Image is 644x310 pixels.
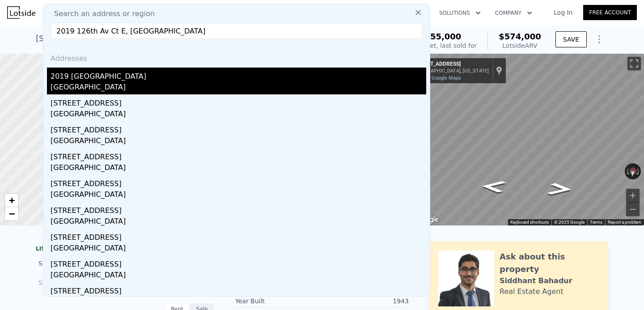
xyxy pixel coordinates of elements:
[590,30,608,48] button: Show Options
[51,82,426,94] div: [GEOGRAPHIC_DATA]
[636,163,641,179] button: Rotate clockwise
[51,94,426,109] div: [STREET_ADDRESS]
[409,54,644,225] div: Street View
[537,180,583,198] path: Go East, 31st St SE
[499,41,541,50] div: Lotside ARV
[36,245,215,254] div: LISTING & SALE HISTORY
[51,243,426,255] div: [GEOGRAPHIC_DATA]
[409,54,644,225] div: Map
[496,66,502,76] a: Show location on map
[51,121,426,136] div: [STREET_ADDRESS]
[51,175,426,189] div: [STREET_ADDRESS]
[626,189,640,202] button: Zoom in
[626,203,640,216] button: Zoom out
[413,61,489,68] div: [STREET_ADDRESS]
[608,220,641,225] a: Report a problem
[51,282,426,297] div: [STREET_ADDRESS]
[5,194,18,207] a: Zoom in
[9,208,15,219] span: −
[235,297,322,306] div: Year Built
[627,57,641,70] button: Toggle fullscreen view
[51,136,426,148] div: [GEOGRAPHIC_DATA]
[500,251,599,276] div: Ask about this property
[38,258,118,269] div: Sold
[543,8,583,17] a: Log In
[500,286,563,297] div: Real Estate Agent
[583,5,637,20] a: Free Account
[51,189,426,202] div: [GEOGRAPHIC_DATA]
[51,255,426,270] div: [STREET_ADDRESS]
[36,32,252,45] div: [STREET_ADDRESS] , [GEOGRAPHIC_DATA] , WA 98002
[51,216,426,229] div: [GEOGRAPHIC_DATA]
[51,162,426,175] div: [GEOGRAPHIC_DATA]
[499,32,541,41] span: $574,000
[403,41,477,50] div: Off Market, last sold for
[51,270,426,282] div: [GEOGRAPHIC_DATA]
[413,68,489,74] div: [GEOGRAPHIC_DATA], [US_STATE]
[500,276,572,286] div: Siddhant Bahadur
[432,5,488,21] button: Solutions
[413,75,461,81] a: View on Google Maps
[51,68,426,82] div: 2019 [GEOGRAPHIC_DATA]
[47,46,426,68] div: Addresses
[625,163,630,179] button: Rotate counterclockwise
[5,207,18,221] a: Zoom out
[9,195,15,206] span: +
[510,219,549,225] button: Keyboard shortcuts
[47,8,155,19] span: Search an address or region
[51,109,426,121] div: [GEOGRAPHIC_DATA]
[555,31,587,47] button: SAVE
[628,163,637,180] button: Reset the view
[419,32,462,41] span: $155,000
[322,297,409,306] div: 1943
[470,177,517,195] path: Go West, 31st St SE
[488,5,539,21] button: Company
[51,148,426,162] div: [STREET_ADDRESS]
[38,277,118,289] div: Sold
[554,220,585,225] span: © 2025 Google
[590,220,602,225] a: Terms (opens in new tab)
[51,23,423,39] input: Enter an address, city, region, neighborhood or zip code
[51,202,426,216] div: [STREET_ADDRESS]
[51,229,426,243] div: [STREET_ADDRESS]
[7,6,35,19] img: Lotside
